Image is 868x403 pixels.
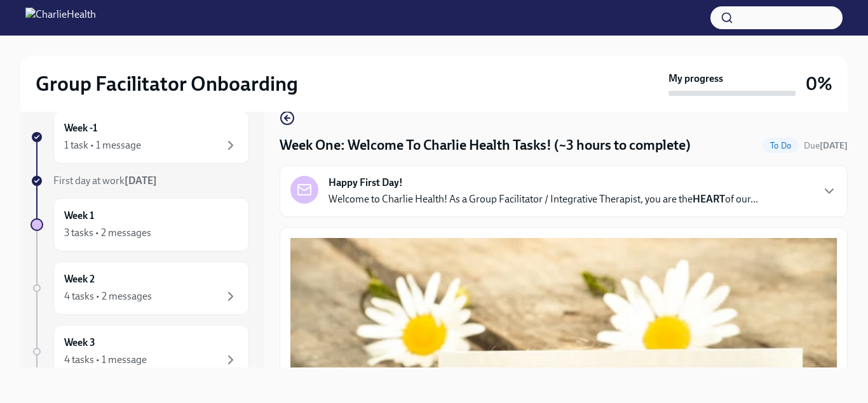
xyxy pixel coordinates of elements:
[25,8,96,28] img: CharlieHealth
[280,136,691,155] h4: Week One: Welcome To Charlie Health Tasks! (~3 hours to complete)
[125,175,157,187] strong: [DATE]
[64,121,97,135] h6: Week -1
[31,261,249,315] a: Week 24 tasks • 2 messages
[668,72,723,86] strong: My progress
[31,198,249,251] a: Week 13 tasks • 2 messages
[64,272,95,286] h6: Week 2
[820,140,848,151] strong: [DATE]
[329,192,758,206] p: Welcome to Charlie Health! As a Group Facilitator / Integrative Therapist, you are the of our...
[31,325,249,378] a: Week 34 tasks • 1 message
[64,226,151,240] div: 3 tasks • 2 messages
[806,72,832,95] h3: 0%
[64,289,152,303] div: 4 tasks • 2 messages
[64,336,95,350] h6: Week 3
[36,71,298,96] h2: Group Facilitator Onboarding
[31,110,249,164] a: Week -11 task • 1 message
[693,193,725,205] strong: HEART
[804,140,848,151] span: Due
[64,353,147,367] div: 4 tasks • 1 message
[804,140,848,152] span: October 6th, 2025 09:00
[53,175,157,187] span: First day at work
[64,138,141,152] div: 1 task • 1 message
[31,174,249,188] a: First day at work[DATE]
[64,209,94,223] h6: Week 1
[329,176,403,190] strong: Happy First Day!
[763,141,799,150] span: To Do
